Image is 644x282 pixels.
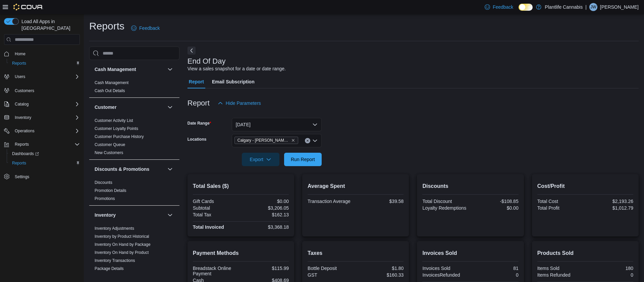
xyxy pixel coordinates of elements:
div: Total Cost [537,199,584,204]
button: Home [1,49,83,59]
button: Reports [7,59,83,68]
a: Discounts [95,180,112,185]
span: Feedback [139,25,160,31]
a: Dashboards [7,149,83,158]
span: Users [15,74,25,79]
button: Reports [1,140,83,149]
div: Transaction Average [308,199,354,204]
h2: Invoices Sold [422,249,518,257]
input: Dark Mode [519,4,533,11]
div: $39.58 [357,199,404,204]
div: $3,206.05 [242,205,289,211]
div: $162.13 [242,212,289,217]
div: Breadstack Online Payment [193,266,239,276]
button: Export [242,153,279,166]
button: [DATE] [232,118,322,131]
span: Inventory Adjustments [95,226,134,231]
span: Calgary - Shepard Regional [234,137,298,144]
div: Subtotal [193,205,239,211]
span: Feedback [493,4,513,10]
a: Customer Purchase History [95,134,144,139]
span: Reports [9,159,80,167]
span: Inventory On Hand by Product [95,250,149,255]
div: Total Discount [422,199,469,204]
button: Inventory [1,113,83,122]
div: Loyalty Redemptions [422,205,469,211]
h3: Customer [95,104,116,111]
span: Dashboards [9,150,80,158]
span: JW [590,3,596,11]
button: Inventory [166,211,174,219]
span: New Customers [95,150,123,155]
h2: Products Sold [537,249,633,257]
span: Calgary - [PERSON_NAME] Regional [237,137,290,144]
span: Catalog [15,101,29,107]
a: Promotions [95,196,115,201]
span: Customer Loyalty Points [95,126,138,131]
span: Customers [12,86,80,94]
button: Remove Calgary - Shepard Regional from selection in this group [291,138,295,142]
span: Operations [15,128,35,134]
a: Inventory by Product Historical [95,234,149,239]
a: Package Details [95,266,124,271]
h2: Payment Methods [193,249,289,257]
button: Catalog [1,99,83,109]
div: Items Refunded [537,272,584,278]
h3: Inventory [95,212,116,218]
div: Gift Cards [193,199,239,204]
button: Reports [7,158,83,168]
h2: Cost/Profit [537,182,633,190]
div: GST [308,272,354,278]
div: Invoices Sold [422,266,469,271]
button: Clear input [305,138,310,143]
div: 0 [472,272,519,278]
button: Operations [12,127,37,135]
span: Customers [15,88,34,93]
div: Total Profit [537,205,584,211]
span: Home [12,50,80,58]
a: Inventory On Hand by Package [95,242,151,247]
span: Report [189,75,204,88]
label: Locations [187,137,207,142]
a: Cash Out Details [95,88,125,93]
a: Cash Management [95,80,128,85]
a: Customer Activity List [95,118,133,123]
div: View a sales snapshot for a date or date range. [187,65,286,72]
button: Users [12,73,28,81]
h3: Discounts & Promotions [95,166,149,172]
span: Inventory by Product Historical [95,234,149,239]
a: Home [12,50,28,58]
div: $3,368.18 [242,224,289,230]
span: Dashboards [12,151,39,156]
div: Bottle Deposit [308,266,354,271]
nav: Complex example [4,46,80,199]
h1: Reports [89,19,124,33]
div: Jessie Ward [589,3,597,11]
button: Customer [166,103,174,111]
span: Hide Parameters [226,100,261,107]
button: Inventory [95,212,165,218]
button: Reports [12,140,32,148]
a: Inventory On Hand by Product [95,250,149,255]
div: Customer [89,117,179,159]
button: Customers [1,85,83,95]
a: Customer Queue [95,142,125,147]
span: Reports [12,140,80,148]
span: Inventory On Hand by Package [95,242,151,247]
div: Items Sold [537,266,584,271]
button: Catalog [12,100,31,108]
button: Run Report [284,153,322,166]
span: Reports [12,160,26,166]
button: Cash Management [166,65,174,73]
span: Discounts [95,180,112,185]
span: Run Report [291,156,315,163]
button: Next [187,47,196,55]
a: New Customers [95,150,123,155]
a: Inventory Transactions [95,258,135,263]
h3: Report [187,99,210,107]
span: Inventory [12,114,80,122]
a: Dashboards [9,150,42,158]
